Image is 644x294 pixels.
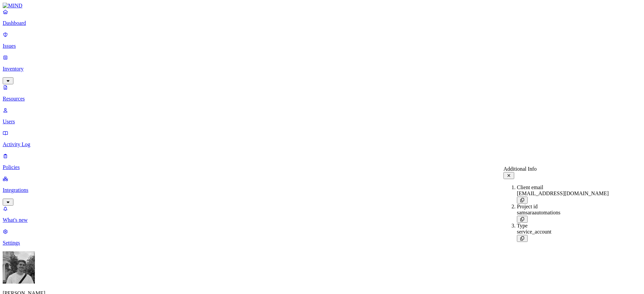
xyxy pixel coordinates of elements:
p: Policies [3,164,641,170]
span: Type [517,223,528,228]
p: Settings [3,240,641,246]
p: What's new [3,217,641,223]
p: Dashboard [3,20,641,26]
p: Resources [3,96,641,102]
p: Activity Log [3,141,641,148]
span: Client email [517,184,543,190]
div: samsaraautomations [517,210,609,216]
img: Ignacio Rodriguez Paez [3,251,35,284]
img: MIND [3,3,22,9]
p: Users [3,119,641,125]
p: Issues [3,43,641,49]
div: Additional Info [503,166,609,172]
span: Project id [517,204,538,209]
div: service_account [517,229,609,235]
div: [EMAIL_ADDRESS][DOMAIN_NAME] [517,191,609,197]
p: Inventory [3,66,641,72]
p: Integrations [3,187,641,193]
